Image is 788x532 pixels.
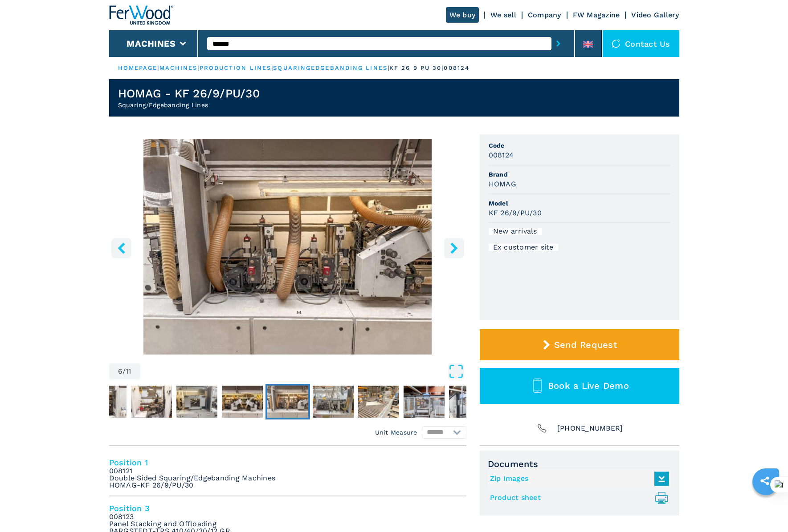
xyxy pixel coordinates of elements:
[612,39,621,48] img: Contact us
[489,199,670,208] span: Model
[220,384,265,419] button: Go to Slide 5
[444,238,464,258] button: right-button
[388,64,389,71] span: |
[536,422,548,435] img: Phone
[489,179,516,189] h3: HOMAG
[375,428,417,437] em: Unit Measure
[111,238,131,258] button: left-button
[490,11,516,19] a: We sell
[109,139,466,355] div: Go to Slide 6
[118,86,260,101] h1: HOMAG - KF 26/9/PU/30
[489,150,514,160] h3: 008124
[554,339,617,350] span: Send Request
[109,468,276,489] em: 008121 Double Sided Squaring/Edgebanding Machines HOMAG-KF 26/9/PU/30
[446,7,479,23] a: We buy
[122,368,126,375] span: /
[449,386,490,418] img: bfc50edd5308fc1da2f85405fa669f37
[200,64,272,71] a: production lines
[109,457,466,468] h4: Position 1
[131,386,172,418] img: c9739ae19fb85877f094ca6d34522d8a
[109,139,466,355] img: Squaring/Edgebanding Lines HOMAG KF 26/9/PU/30
[489,244,558,251] div: Ex customer site
[118,101,260,109] h2: Squaring/Edgebanding Lines
[267,386,308,418] img: 11925bc2d9bad8a70ed21f69b9de1b30
[489,170,670,179] span: Brand
[311,384,355,419] button: Go to Slide 7
[573,11,620,19] a: FW Magazine
[197,64,199,71] span: |
[548,380,629,391] span: Book a Live Demo
[480,368,679,404] button: Book a Live Demo
[175,384,219,419] button: Go to Slide 4
[480,329,679,360] button: Send Request
[631,11,679,19] a: Video Gallery
[754,470,776,492] a: sharethis
[551,33,565,54] button: submit-button
[109,5,173,25] img: Ferwood
[489,141,670,150] span: Code
[489,208,542,218] h3: KF 26/9/PU/30
[447,384,492,419] button: Go to Slide 10
[402,384,446,419] button: Go to Slide 9
[109,451,466,496] li: Position 1
[389,64,444,72] p: kf 26 9 pu 30 |
[489,228,542,235] div: New arrivals
[126,368,131,375] span: 11
[157,64,159,71] span: |
[528,11,561,19] a: Company
[490,491,665,505] a: Product sheet
[356,384,401,419] button: Go to Slide 8
[490,472,665,486] a: Zip Images
[271,64,273,71] span: |
[109,503,466,513] h4: Position 3
[118,368,122,375] span: 6
[176,386,217,418] img: 0de19fd9d4667af6a1de8578945dbc3f
[127,38,176,49] button: Machines
[38,384,396,419] nav: Thumbnail Navigation
[358,386,399,418] img: 07f2cf13d44aedf2872ee11c8a53bc40
[222,386,263,418] img: a0dfb2ff26d710f033348b68aa098f7a
[444,64,470,72] p: 008124
[313,386,354,418] img: bfed444cfc840d17b6308ff367fd4bb8
[273,64,388,71] a: squaringedgebanding lines
[404,386,445,418] img: db826e6221dcdd2a5f01380e18c6891b
[488,459,671,469] span: Documents
[265,384,310,419] button: Go to Slide 6
[143,363,464,379] button: Open Fullscreen
[603,30,679,57] div: Contact us
[129,384,174,419] button: Go to Slide 3
[557,422,623,435] span: [PHONE_NUMBER]
[118,64,158,71] a: HOMEPAGE
[159,64,198,71] a: machines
